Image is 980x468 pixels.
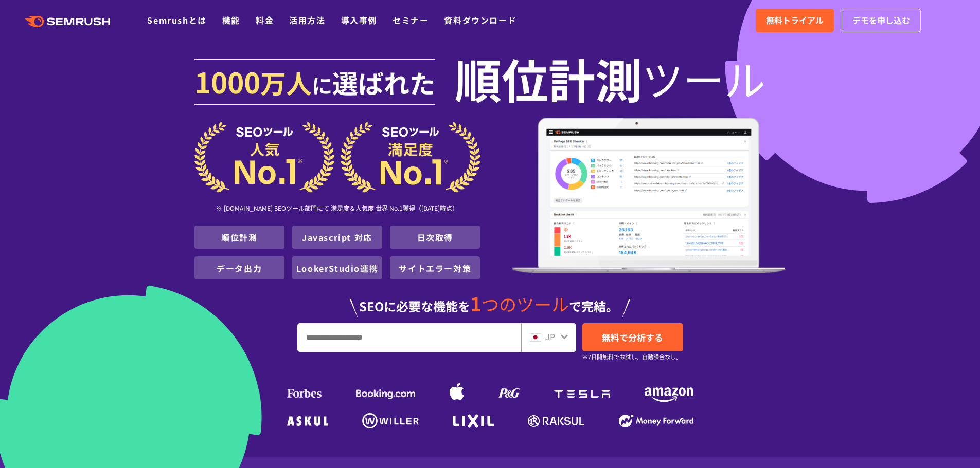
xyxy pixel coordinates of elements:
a: 活用方法 [289,14,325,26]
span: つのツール [482,291,569,316]
div: ※ [DOMAIN_NAME] SEOツール部門にて 満足度＆人気度 世界 No.1獲得（[DATE]時点） [194,193,480,226]
a: 順位計測 [221,231,257,244]
a: 無料トライアル [756,9,834,32]
a: Semrushとは [147,14,206,26]
a: Javascript 対応 [302,231,372,244]
small: ※7日間無料でお試し。自動課金なし。 [582,352,682,362]
a: サイトエラー対策 [399,262,471,274]
span: 順位計測 [455,58,642,99]
span: 万人 [260,64,312,101]
a: 機能 [222,14,240,26]
a: 無料で分析する [582,323,683,351]
span: 選ばれた [332,64,435,101]
a: デモを申し込む [842,9,921,32]
input: URL、キーワードを入力してください [298,324,521,351]
a: データ出力 [217,262,262,274]
a: 日次取得 [417,231,453,244]
span: 無料で分析する [602,331,663,344]
a: セミナー [393,14,429,26]
span: 無料トライアル [766,14,824,27]
span: 1 [470,289,482,317]
span: JP [545,330,555,343]
span: に [312,70,332,100]
span: で完結。 [569,297,618,315]
span: 1000 [194,61,260,102]
a: 資料ダウンロード [444,14,516,26]
a: LookerStudio連携 [296,262,378,274]
span: ツール [642,58,765,99]
div: SEOに必要な機能を [194,284,786,317]
a: 導入事例 [341,14,377,26]
a: 料金 [256,14,274,26]
span: デモを申し込む [852,14,910,27]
